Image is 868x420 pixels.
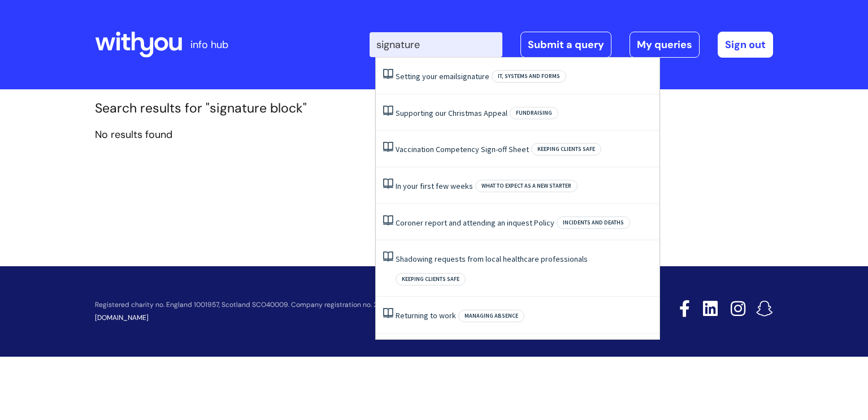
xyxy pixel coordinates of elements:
[396,218,554,228] a: Coroner report and attending an inquest Policy
[95,301,599,309] p: Registered charity no. England 1001957, Scotland SCO40009. Company registration no. 2580377
[457,71,489,81] span: signature
[396,310,456,321] a: Returning to work
[396,108,507,118] a: Supporting our Christmas Appeal
[458,310,524,322] span: Managing absence
[396,181,473,191] a: In your first few weeks
[510,107,558,119] span: Fundraising
[557,217,630,229] span: Incidents and deaths
[95,101,773,116] h1: Search results for "signature block"
[95,125,773,144] p: No results found
[396,273,466,285] span: Keeping clients safe
[475,180,578,192] span: What to expect as a new starter
[396,254,588,264] a: Shadowing requests from local healthcare professionals
[396,144,529,154] a: Vaccination Competency Sign-off Sheet
[630,32,700,58] a: My queries
[95,313,149,322] a: [DOMAIN_NAME]
[718,32,773,58] a: Sign out
[520,32,611,58] a: Submit a query
[531,143,601,155] span: Keeping clients safe
[370,32,502,57] input: Search
[370,32,773,58] div: | -
[190,36,228,54] p: info hub
[396,71,489,81] a: Setting your emailsignature
[492,70,566,83] span: IT, systems and forms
